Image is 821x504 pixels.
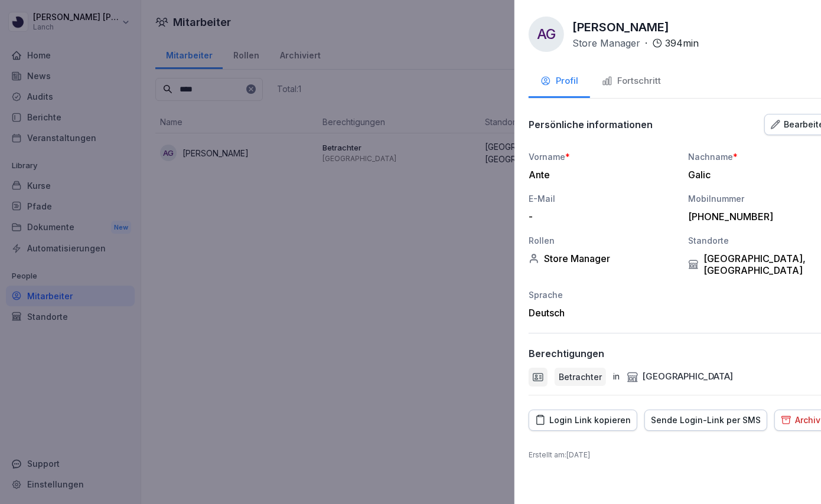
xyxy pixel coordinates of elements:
[559,371,602,383] p: Betrachter
[540,74,578,88] div: Profil
[644,410,767,431] button: Sende Login-Link per SMS
[572,36,640,50] p: Store Manager
[535,414,631,427] div: Login Link kopieren
[529,169,670,181] div: Ante
[529,253,676,264] div: Store Manager
[529,289,676,301] div: Sprache
[651,414,761,427] div: Sende Login-Link per SMS
[529,307,676,319] div: Deutsch
[572,18,669,36] p: [PERSON_NAME]
[529,150,676,163] div: Vorname
[529,410,637,431] button: Login Link kopieren
[529,119,653,130] p: Persönliche informationen
[627,370,733,384] div: [GEOGRAPHIC_DATA]
[529,66,590,98] button: Profil
[529,17,564,52] div: AG
[572,36,699,50] div: ·
[613,370,620,384] p: in
[590,66,673,98] button: Fortschritt
[529,192,676,205] div: E-Mail
[665,36,699,50] p: 394 min
[529,234,676,247] div: Rollen
[529,211,670,222] div: -
[602,74,661,88] div: Fortschritt
[529,348,604,359] p: Berechtigungen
